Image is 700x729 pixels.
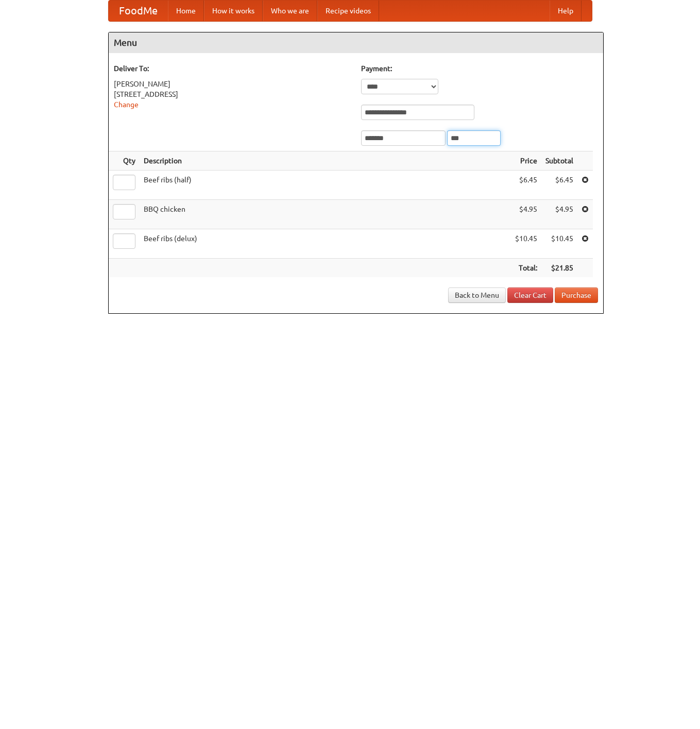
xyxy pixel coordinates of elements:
td: $4.95 [511,200,541,229]
h5: Payment: [361,63,598,74]
th: Description [140,151,511,171]
div: [STREET_ADDRESS] [114,89,351,99]
a: Change [114,100,139,109]
th: Qty [109,151,140,171]
td: $10.45 [511,229,541,259]
td: $10.45 [541,229,577,259]
th: Subtotal [541,151,577,171]
td: $6.45 [511,171,541,200]
td: $6.45 [541,171,577,200]
a: Recipe videos [317,1,379,21]
div: [PERSON_NAME] [114,79,351,89]
td: Beef ribs (half) [140,171,511,200]
h5: Deliver To: [114,63,351,74]
a: FoodMe [109,1,168,21]
a: Back to Menu [448,287,506,303]
a: Who we are [263,1,317,21]
h4: Menu [109,32,603,53]
td: BBQ chicken [140,200,511,229]
a: Help [550,1,582,21]
a: Clear Cart [507,287,553,303]
th: Price [511,151,541,171]
th: $21.85 [541,259,577,278]
td: $4.95 [541,200,577,229]
a: How it works [204,1,263,21]
button: Purchase [555,287,598,303]
td: Beef ribs (delux) [140,229,511,259]
th: Total: [511,259,541,278]
a: Home [168,1,204,21]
